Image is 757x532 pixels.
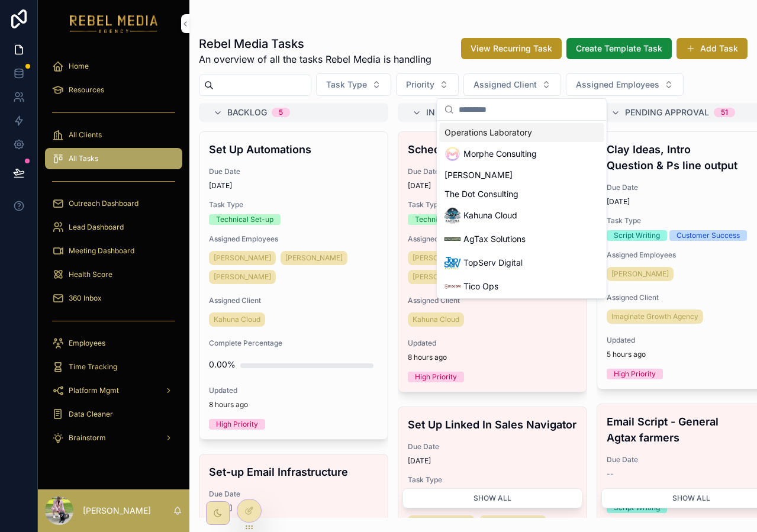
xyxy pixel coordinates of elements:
span: Due Date [209,167,378,176]
span: In Progress [426,107,481,118]
div: Script Writing [614,230,660,241]
a: 360 Inbox [45,288,182,309]
span: Meeting Dashboard [69,246,134,256]
div: Technical Set-up [216,214,273,225]
a: Imaginate Growth Agency [607,309,703,324]
span: Due Date [408,167,577,176]
div: High Priority [216,419,258,430]
h4: Schedule Outreach [408,141,577,157]
a: Time Tracking [45,356,182,378]
div: 0.00% [209,353,236,376]
span: Task Type [209,200,378,209]
span: Assigned Client [209,296,378,305]
button: Show all [402,488,582,508]
span: Assigned Client [408,296,577,305]
button: Select Button [566,73,684,96]
span: [DATE] [408,181,577,191]
div: Suggestions [437,121,607,298]
span: Tico Ops [463,280,498,292]
h4: Set Up Linked In Sales Navigator [408,417,577,433]
p: [PERSON_NAME] [83,505,151,517]
div: 51 [721,108,728,117]
a: [PERSON_NAME] [209,270,276,284]
a: Resources [45,79,182,101]
span: Data Cleaner [69,410,113,419]
span: [DATE] [408,456,577,466]
span: Brainstorm [69,433,106,443]
span: Task Type [408,475,577,485]
span: Updated [408,338,577,348]
span: Resources [69,85,104,95]
span: All Tasks [69,154,98,163]
span: Health Score [69,270,112,279]
span: [PERSON_NAME] [413,253,470,263]
a: [PERSON_NAME] [408,270,475,284]
span: Imaginate Growth Agency [611,312,698,321]
span: Platform Mgmt [69,386,119,395]
h4: Set Up Automations [209,141,378,157]
a: All Clients [45,124,182,146]
button: Select Button [463,73,561,96]
span: Updated [209,386,378,395]
span: Kahuna Cloud [214,315,260,324]
span: [PERSON_NAME] [444,169,513,181]
p: 8 hours ago [209,400,248,410]
div: 5 [279,108,283,117]
span: [DATE] [209,504,378,513]
a: Kahuna Cloud [209,312,265,327]
a: Home [45,56,182,77]
span: Assigned Employees [408,234,577,244]
a: [PERSON_NAME] [209,251,276,265]
span: TopServ Digital [463,257,523,269]
span: Assigned Employees [576,79,659,91]
span: [PERSON_NAME] [285,253,343,263]
a: Schedule OutreachDue Date[DATE]Task TypeTechnical Set-upAssigned Employees[PERSON_NAME][PERSON_NA... [398,131,587,392]
span: Task Type [326,79,367,91]
span: Operations Laboratory [444,127,532,138]
span: Home [69,62,89,71]
a: [PERSON_NAME] [607,267,674,281]
a: Employees [45,333,182,354]
span: Kahuna Cloud [413,315,459,324]
a: Lead Dashboard [45,217,182,238]
button: Select Button [396,73,459,96]
span: Kahuna Cloud [463,209,517,221]
span: Create Template Task [576,43,662,54]
div: Customer Success [677,230,740,241]
span: [PERSON_NAME] [413,272,470,282]
a: Brainstorm [45,427,182,449]
span: Due Date [209,489,378,499]
span: [PERSON_NAME] [214,253,271,263]
span: Lead Dashboard [69,223,124,232]
div: scrollable content [38,47,189,464]
button: Add Task [677,38,748,59]
span: Pending Approval [625,107,709,118]
img: App logo [70,14,158,33]
span: Assigned Employees [209,234,378,244]
span: The Dot Consulting [444,188,518,200]
a: Health Score [45,264,182,285]
span: Due Date [408,442,577,452]
span: Task Type [408,200,577,209]
span: Complete Percentage [209,338,378,348]
span: Time Tracking [69,362,117,372]
span: All Clients [69,130,102,140]
a: Outreach Dashboard [45,193,182,214]
span: -- [607,469,614,479]
h4: Set-up Email Infrastructure [209,464,378,480]
p: 8 hours ago [408,353,447,362]
span: Morphe Consulting [463,148,537,160]
a: Meeting Dashboard [45,240,182,262]
span: AgTax Solutions [463,233,526,245]
a: [PERSON_NAME] [408,251,475,265]
span: 360 Inbox [69,294,102,303]
div: Technical Set-up [415,214,472,225]
a: All Tasks [45,148,182,169]
span: Employees [69,338,105,348]
span: Backlog [227,107,267,118]
div: High Priority [614,369,656,379]
span: Priority [406,79,434,91]
span: [DATE] [209,181,378,191]
a: Data Cleaner [45,404,182,425]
